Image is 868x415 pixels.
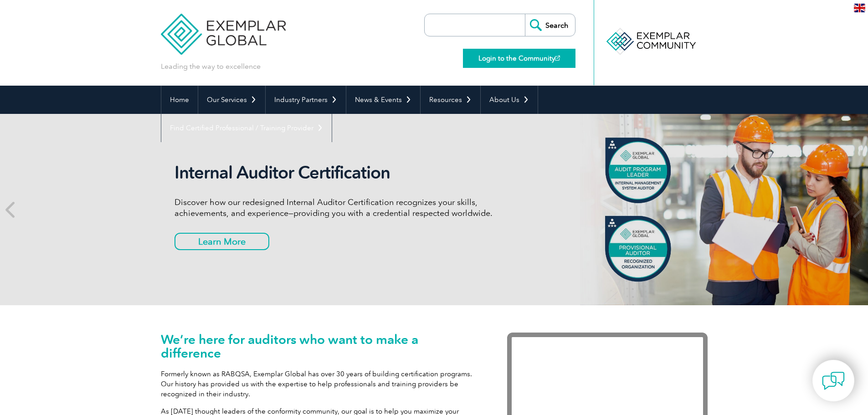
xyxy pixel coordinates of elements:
[161,86,198,114] a: Home
[198,86,265,114] a: Our Services
[463,49,575,68] a: Login to the Community
[175,197,516,219] p: Discover how our redesigned Internal Auditor Certification recognizes your skills, achievements, ...
[854,4,865,12] img: en
[161,369,480,399] p: Formerly known as RABQSA, Exemplar Global has over 30 years of building certification programs. O...
[555,56,560,61] img: open_square.png
[161,333,480,360] h1: We’re here for auditors who want to make a difference
[346,86,420,114] a: News & Events
[175,233,269,250] a: Learn More
[266,86,346,114] a: Industry Partners
[161,61,261,72] p: Leading the way to excellence
[525,14,575,36] input: Search
[481,86,538,114] a: About Us
[421,86,480,114] a: Resources
[175,162,516,183] h2: Internal Auditor Certification
[822,369,845,392] img: contact-chat.png
[161,114,332,142] a: Find Certified Professional / Training Provider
